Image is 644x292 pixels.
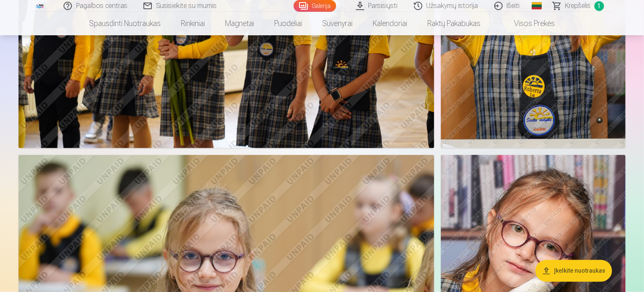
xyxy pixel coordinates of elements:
a: Kalendoriai [363,12,417,35]
a: Spausdinti nuotraukas [79,12,171,35]
a: Suvenyrai [312,12,363,35]
img: /fa2 [35,3,45,8]
span: 1 [594,1,604,11]
a: Rinkiniai [171,12,215,35]
span: Krepšelis [565,1,591,11]
a: Visos prekės [490,12,565,35]
a: Puodeliai [264,12,312,35]
a: Magnetai [215,12,264,35]
button: Įkelkite nuotraukas [535,260,612,282]
a: Raktų pakabukas [417,12,490,35]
